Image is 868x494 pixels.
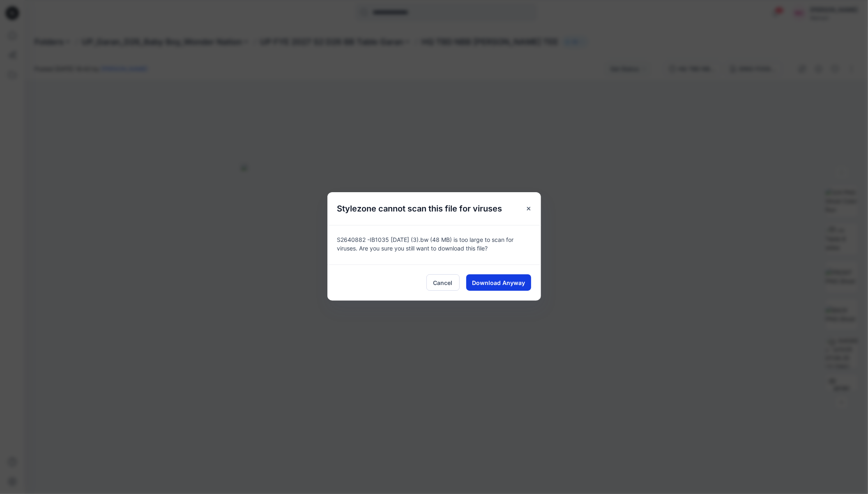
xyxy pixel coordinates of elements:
div: S2640882 -IB1035 [DATE] (3).bw (48 MB) is too large to scan for viruses. Are you sure you still w... [327,225,541,264]
button: Download Anyway [466,274,531,291]
span: Download Anyway [472,278,525,287]
span: Cancel [433,278,453,287]
h5: Stylezone cannot scan this file for viruses [327,192,512,225]
button: Close [521,201,536,216]
button: Cancel [426,274,460,291]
